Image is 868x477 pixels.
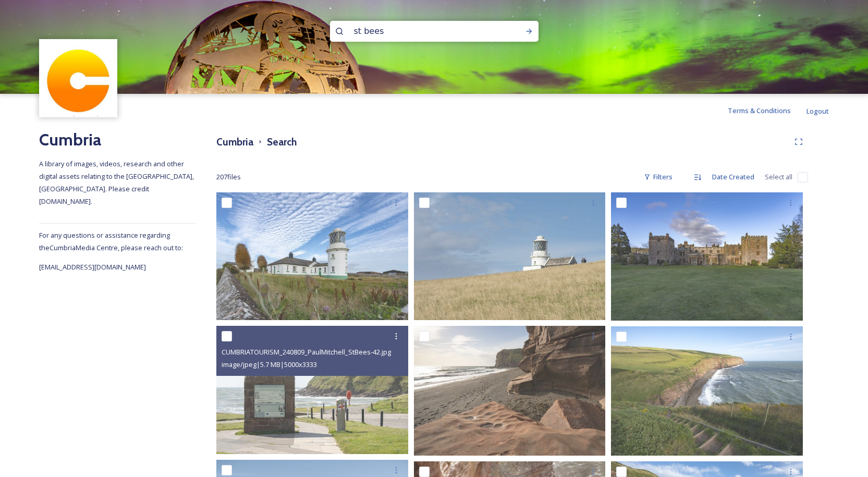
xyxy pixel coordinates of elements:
img: CUMBRIATOURISM_240809_PaulMitchell_StBees-97.jpg [414,192,606,321]
img: images.jpg [41,41,116,116]
input: Search [349,20,492,43]
h2: Cumbria [39,127,195,152]
h3: Cumbria [216,134,253,150]
div: Date Created [707,167,760,187]
a: Terms & Conditions [728,104,806,117]
span: Select all [765,172,792,182]
span: A library of images, videos, research and other digital assets relating to the [GEOGRAPHIC_DATA],... [39,159,195,206]
span: CUMBRIATOURISM_240809_PaulMitchell_StBees-42.jpg [222,347,391,357]
span: image/jpeg | 5.7 MB | 5000 x 3333 [222,360,317,369]
span: Terms & Conditions [728,106,791,115]
img: CUMBRIATOURISM_240809_PaulMitchell_StBees-124.jpg [611,326,805,456]
h3: Search [267,134,297,150]
span: 207 file s [216,172,241,182]
img: CUMBRIATOURISM_2025_JONNYGIOS_MUNCASTER_51.jpg [611,192,803,321]
span: Logout [806,106,829,116]
span: [EMAIL_ADDRESS][DOMAIN_NAME] [39,262,146,272]
img: CUMBRIATOURISM_240809_PaulMitchell_StBees-42.jpg [216,326,408,454]
div: Filters [639,167,678,187]
span: For any questions or assistance regarding the Cumbria Media Centre, please reach out to: [39,230,183,252]
img: CUMBRIATOURISM_240809_PaulMitchell_StBees-154.jpg [216,192,408,321]
img: CUMBRIATOURISM_240809_PaulMitchell_StBees-136.jpg [414,326,608,456]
